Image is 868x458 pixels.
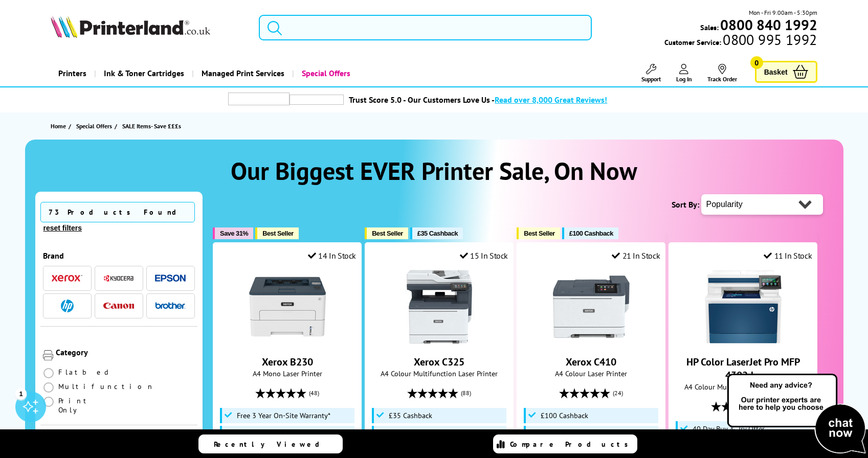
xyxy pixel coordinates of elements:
[493,434,637,453] a: Compare Products
[43,350,53,360] img: Category
[553,337,630,347] a: Xerox C410
[262,355,313,369] a: Xerox B230
[389,411,432,420] span: £35 Cashback
[214,440,330,449] span: Recently Viewed
[43,250,195,261] div: Brand
[674,382,812,392] span: A4 Colour Multifunction Laser Printer
[641,64,661,83] a: Support
[725,372,868,456] img: Open Live Chat window
[58,382,154,391] span: Multifunction
[192,60,292,86] a: Managed Print Services
[51,15,210,38] img: Printerland Logo
[541,411,588,420] span: £100 Cashback
[103,274,134,282] img: Kyocera
[290,95,344,105] img: trustpilot rating
[220,230,248,237] span: Save 31%
[720,15,817,34] b: 0800 840 1992
[721,35,817,44] span: 0800 995 1992
[410,227,463,239] button: £35 Cashback
[152,271,189,285] button: Epson
[52,274,82,282] img: Xerox
[414,355,464,369] a: Xerox C325
[56,347,195,357] div: Category
[58,396,119,415] span: Print Only
[553,268,630,345] img: Xerox C410
[35,155,833,187] h1: Our Biggest EVER Printer Sale, On Now
[237,411,330,420] span: Free 3 Year On-Site Warranty*
[613,383,623,403] span: (24)
[104,60,184,86] span: Ink & Toner Cartridges
[460,250,508,261] div: 15 In Stock
[705,337,782,347] a: HP Color LaserJet Pro MFP 4302dw
[676,75,692,83] span: Log In
[100,299,137,313] button: Canon
[755,61,817,83] a: Basket 0
[764,250,812,261] div: 11 In Stock
[401,337,478,347] a: Xerox C325
[524,230,555,237] span: Best Seller
[365,227,408,239] button: Best Seller
[672,199,699,210] span: Sort By:
[155,274,186,282] img: Epson
[461,383,471,403] span: (88)
[612,250,660,261] div: 21 In Stock
[495,95,607,105] span: Read over 8,000 Great Reviews!
[641,75,661,83] span: Support
[562,227,618,239] button: £100 Cashback
[76,121,112,131] span: Special Offers
[58,368,112,377] span: Flatbed
[255,227,299,239] button: Best Seller
[517,227,560,239] button: Best Seller
[707,64,737,83] a: Track Order
[370,369,508,378] span: A4 Colour Multifunction Laser Printer
[522,369,660,378] span: A4 Colour Laser Printer
[349,95,607,105] a: Trust Score 5.0 - Our Customers Love Us -Read over 8,000 Great Reviews!
[51,121,69,131] a: Home
[566,355,616,369] a: Xerox C410
[249,337,326,347] a: Xerox B230
[103,303,134,309] img: Canon
[417,230,458,237] span: £35 Cashback
[213,227,253,239] button: Save 31%
[764,65,788,79] span: Basket
[198,434,343,453] a: Recently Viewed
[750,56,763,69] span: 0
[49,299,85,313] button: HP
[401,268,478,345] img: Xerox C325
[309,383,319,403] span: (48)
[676,64,692,83] a: Log In
[749,8,817,17] span: Mon - Fri 9:00am - 5:30pm
[292,60,358,86] a: Special Offers
[15,388,27,399] div: 1
[61,300,74,312] img: HP
[100,271,137,285] button: Kyocera
[262,230,294,237] span: Best Seller
[155,302,186,309] img: Brother
[693,425,765,433] span: 40 Day Buy & Try Offer
[308,250,356,261] div: 14 In Stock
[569,230,613,237] span: £100 Cashback
[122,122,181,130] span: SALE Items- Save £££s
[76,121,115,131] a: Special Offers
[664,35,817,47] span: Customer Service:
[228,93,290,105] img: trustpilot rating
[51,15,246,40] a: Printerland Logo
[218,369,356,378] span: A4 Mono Laser Printer
[49,271,85,285] button: Xerox
[249,268,326,345] img: Xerox B230
[705,268,782,345] img: HP Color LaserJet Pro MFP 4302dw
[152,299,189,313] button: Brother
[51,60,94,86] a: Printers
[372,230,403,237] span: Best Seller
[686,355,800,382] a: HP Color LaserJet Pro MFP 4302dw
[510,440,634,449] span: Compare Products
[719,20,817,30] a: 0800 840 1992
[700,22,719,32] span: Sales:
[40,223,85,233] button: reset filters
[40,202,195,222] span: 73 Products Found
[94,60,192,86] a: Ink & Toner Cartridges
